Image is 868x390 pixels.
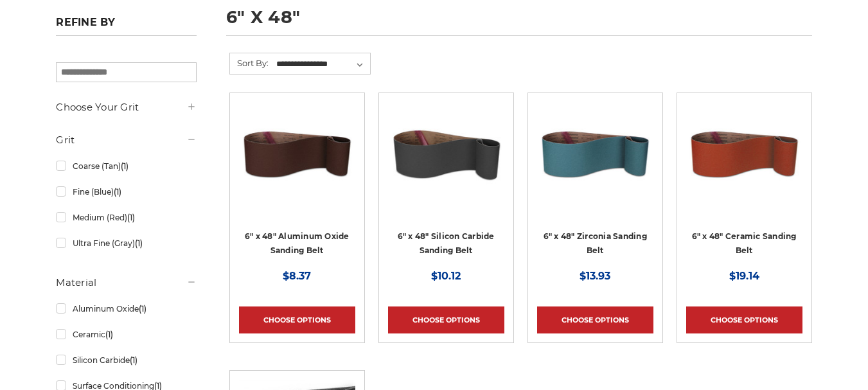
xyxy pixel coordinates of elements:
[56,181,196,203] a: Fine (Blue)
[388,306,504,333] a: Choose Options
[105,330,113,339] span: (1)
[537,102,653,255] a: 6" x 48" Zirconia Sanding Belt
[239,306,355,333] a: Choose Options
[56,16,196,36] h5: Refine by
[56,323,196,346] a: Ceramic
[135,238,143,248] span: (1)
[56,155,196,177] a: Coarse (Tan)
[127,213,135,222] span: (1)
[130,355,137,365] span: (1)
[56,349,196,371] a: Silicon Carbide
[56,275,196,290] h5: Material
[226,8,812,36] h1: 6" x 48"
[56,100,196,115] h5: Choose Your Grit
[388,102,504,255] a: 6" x 48" Silicon Carbide File Belt
[537,102,653,205] img: 6" x 48" Zirconia Sanding Belt
[239,102,355,205] img: 6" x 48" Aluminum Oxide Sanding Belt
[230,53,269,73] label: Sort By:
[121,161,128,171] span: (1)
[239,102,355,255] a: 6" x 48" Aluminum Oxide Sanding Belt
[431,270,461,282] span: $10.12
[274,55,370,74] select: Sort By:
[114,187,121,197] span: (1)
[729,270,759,282] span: $19.14
[537,306,653,333] a: Choose Options
[283,270,311,282] span: $8.37
[56,206,196,229] a: Medium (Red)
[686,102,802,205] img: 6" x 48" Ceramic Sanding Belt
[56,132,196,148] h5: Grit
[56,297,196,320] a: Aluminum Oxide
[139,304,146,314] span: (1)
[686,102,802,255] a: 6" x 48" Ceramic Sanding Belt
[686,306,802,333] a: Choose Options
[56,232,196,254] a: Ultra Fine (Gray)
[388,102,504,205] img: 6" x 48" Silicon Carbide File Belt
[580,270,610,282] span: $13.93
